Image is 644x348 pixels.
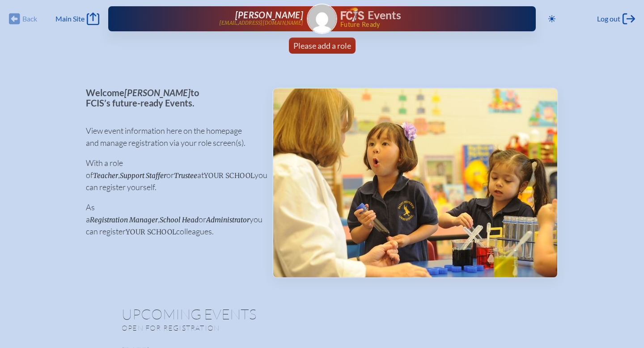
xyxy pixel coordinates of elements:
[86,157,258,193] p: With a role of , or at you can register yourself.
[93,171,118,180] span: Teacher
[120,171,166,180] span: Support Staffer
[55,14,85,23] span: Main Site
[235,9,303,20] span: [PERSON_NAME]
[308,4,336,33] img: Gravatar
[340,21,507,28] span: Future Ready
[126,228,176,236] span: your school
[341,7,507,28] div: FCIS Events — Future ready
[86,201,258,238] p: As a , or you can register colleagues.
[219,20,303,26] p: [EMAIL_ADDRESS][DOMAIN_NAME]
[160,216,199,224] span: School Head
[206,216,250,224] span: Administrator
[55,13,99,25] a: Main Site
[290,38,355,54] a: Please add a role
[174,171,197,180] span: Trustee
[293,41,351,51] span: Please add a role
[273,89,557,277] img: Events
[307,4,337,34] a: Gravatar
[86,88,258,108] p: Welcome to FCIS’s future-ready Events.
[204,171,254,180] span: your school
[86,125,258,149] p: View event information here on the homepage and manage registration via your role screen(s).
[597,14,620,23] span: Log out
[90,216,158,224] span: Registration Manager
[137,10,303,28] a: [PERSON_NAME][EMAIL_ADDRESS][DOMAIN_NAME]
[122,323,358,332] p: Open for registration
[122,307,522,321] h1: Upcoming Events
[124,87,191,98] span: [PERSON_NAME]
